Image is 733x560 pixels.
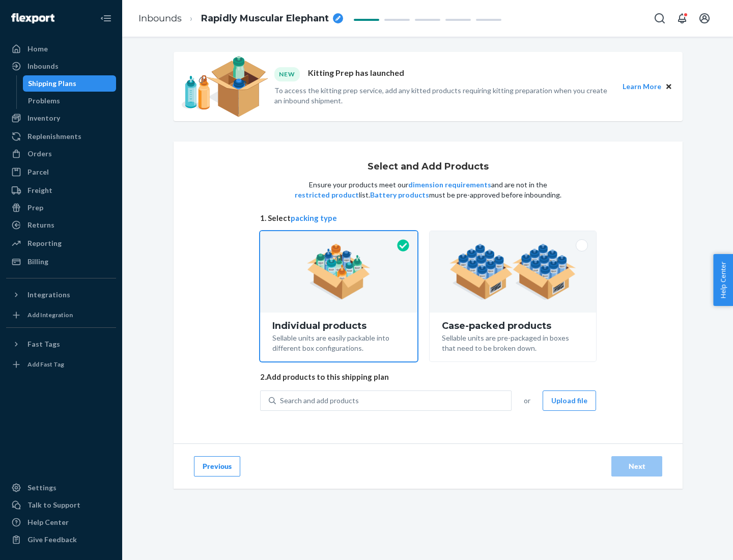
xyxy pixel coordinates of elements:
button: Previous [194,456,240,477]
img: individual-pack.facf35554cb0f1810c75b2bd6df2d64e.png [307,244,371,300]
h1: Select and Add Products [368,162,489,172]
div: Talk to Support [27,500,80,510]
div: Next [620,461,654,471]
span: or [524,396,530,406]
div: Search and add products [280,396,359,406]
div: Returns [27,220,54,230]
div: Problems [28,96,60,106]
button: dimension requirements [408,180,491,190]
div: Case-packed products [442,321,584,331]
a: Problems [23,93,117,109]
div: Sellable units are easily packable into different box configurations. [272,331,405,353]
button: packing type [291,213,337,223]
span: 2. Add products to this shipping plan [260,372,596,382]
div: Prep [27,203,43,213]
button: Open notifications [672,8,692,29]
button: Close [663,81,674,92]
a: Inventory [6,110,116,126]
div: Add Integration [27,311,73,319]
button: Fast Tags [6,336,116,352]
p: To access the kitting prep service, add any kitted products requiring kitting preparation when yo... [274,86,613,106]
a: Parcel [6,164,116,180]
button: Next [611,456,662,477]
button: Close Navigation [96,8,116,29]
div: Billing [27,257,48,267]
div: Parcel [27,167,49,177]
button: Learn More [623,81,661,92]
button: Help Center [713,254,733,306]
button: Upload file [543,390,596,411]
button: Open account menu [694,8,715,29]
ol: breadcrumbs [130,4,351,34]
img: Flexport logo [11,13,54,23]
button: Give Feedback [6,531,116,548]
div: Help Center [27,517,69,527]
div: Give Feedback [27,535,77,545]
a: Replenishments [6,128,116,145]
a: Returns [6,217,116,233]
button: Battery products [370,190,429,200]
p: Kitting Prep has launched [308,67,404,81]
a: Reporting [6,235,116,251]
a: Shipping Plans [23,75,117,92]
a: Talk to Support [6,497,116,513]
a: Help Center [6,514,116,530]
button: restricted product [295,190,359,200]
a: Prep [6,200,116,216]
div: Inbounds [27,61,59,71]
div: Replenishments [27,131,81,142]
span: 1. Select [260,213,596,223]
div: Individual products [272,321,405,331]
div: Home [27,44,48,54]
div: Add Fast Tag [27,360,64,369]
a: Inbounds [6,58,116,74]
div: Reporting [27,238,62,248]
div: NEW [274,67,300,81]
div: Orders [27,149,52,159]
a: Inbounds [138,13,182,24]
a: Add Fast Tag [6,356,116,373]
p: Ensure your products meet our and are not in the list. must be pre-approved before inbounding. [294,180,562,200]
span: Rapidly Muscular Elephant [201,12,329,25]
a: Billing [6,254,116,270]
div: Integrations [27,290,70,300]
div: Shipping Plans [28,78,76,89]
div: Inventory [27,113,60,123]
a: Add Integration [6,307,116,323]
a: Freight [6,182,116,199]
div: Settings [27,483,57,493]
a: Orders [6,146,116,162]
button: Integrations [6,287,116,303]
div: Fast Tags [27,339,60,349]
div: Freight [27,185,52,195]
button: Open Search Box [650,8,670,29]
a: Home [6,41,116,57]
a: Settings [6,480,116,496]
div: Sellable units are pre-packaged in boxes that need to be broken down. [442,331,584,353]
img: case-pack.59cecea509d18c883b923b81aeac6d0b.png [449,244,576,300]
